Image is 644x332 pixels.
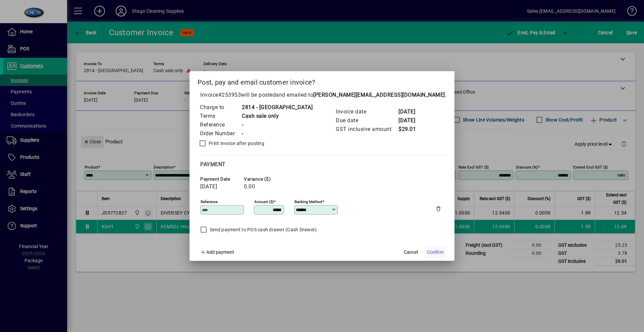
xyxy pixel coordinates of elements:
[241,121,313,129] td: -
[198,246,237,258] button: Add payment
[244,184,255,190] span: 0.00
[398,125,425,134] td: $29.01
[200,184,217,190] span: [DATE]
[335,107,398,116] td: Invoice date
[276,92,445,98] span: and emailed to
[335,116,398,125] td: Due date
[200,112,241,121] td: Terms
[208,226,317,233] label: Send payment to POS cash drawer (Cash Drawer)
[244,177,284,182] span: Variance ($)
[424,246,446,258] button: Confirm
[294,199,322,204] mat-label: Banking method
[313,92,445,98] b: [PERSON_NAME][EMAIL_ADDRESS][DOMAIN_NAME]
[200,121,241,129] td: Reference
[254,199,274,204] mat-label: Amount ($)
[335,125,398,134] td: GST inclusive amount
[400,246,422,258] button: Cancel
[206,249,234,255] span: Add payment
[398,116,425,125] td: [DATE]
[207,140,264,147] label: Print invoice after posting
[200,177,240,182] span: Payment date
[241,103,313,112] td: 2814 - [GEOGRAPHIC_DATA]
[200,103,241,112] td: Charge to
[218,92,241,98] span: #253953
[200,161,226,168] span: Payment
[190,71,454,91] h2: Post, pay and email customer invoice?
[241,129,313,138] td: -
[427,249,444,256] span: Confirm
[198,91,446,99] p: Invoice will be posted .
[200,129,241,138] td: Order Number
[201,199,218,204] mat-label: Reference
[404,249,418,256] span: Cancel
[398,107,425,116] td: [DATE]
[241,112,313,121] td: Cash sale only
